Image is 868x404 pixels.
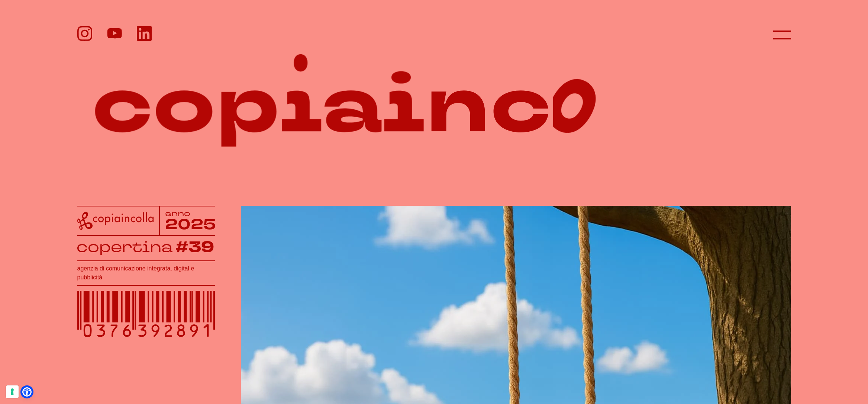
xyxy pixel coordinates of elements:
a: Open Accessibility Menu [22,387,32,397]
tspan: copertina [77,237,172,256]
h1: agenzia di comunicazione integrata, digital e pubblicità [77,264,215,282]
tspan: anno [165,208,190,218]
tspan: 2025 [165,215,215,234]
button: Le tue preferenze relative al consenso per le tecnologie di tracciamento [6,385,19,398]
tspan: #39 [175,237,214,257]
